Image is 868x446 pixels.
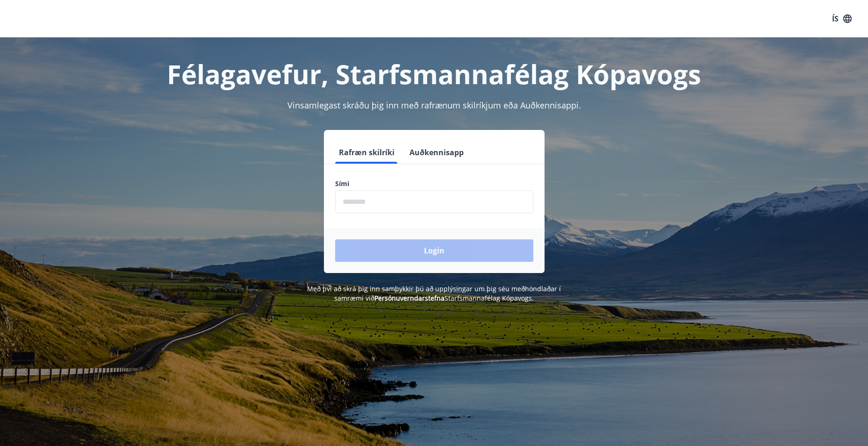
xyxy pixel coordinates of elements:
span: Með því að skrá þig inn samþykkir þú að upplýsingar um þig séu meðhöndlaðar í samræmi við Starfsm... [307,284,561,302]
span: Vinsamlegast skráðu þig inn með rafrænum skilríkjum eða Auðkennisappi. [287,100,581,111]
button: Auðkennisapp [406,141,467,164]
button: ÍS [827,10,857,27]
label: Sími [335,179,533,188]
a: Persónuverndarstefna [374,294,445,302]
button: Rafræn skilríki [335,141,398,164]
h1: Félagavefur, Starfsmannafélag Kópavogs [109,56,760,92]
